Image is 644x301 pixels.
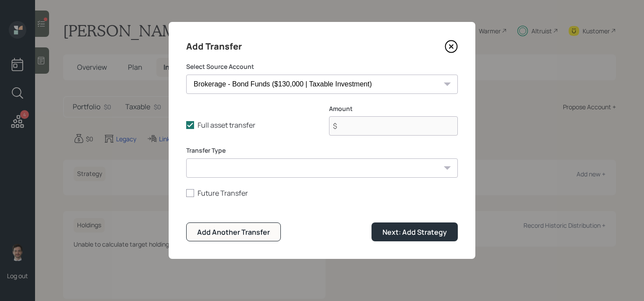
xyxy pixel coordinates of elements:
[382,227,447,237] div: Next: Add Strategy
[186,146,458,155] label: Transfer Type
[186,62,458,71] label: Select Source Account
[372,222,458,241] button: Next: Add Strategy
[197,227,270,237] div: Add Another Transfer
[186,188,458,198] label: Future Transfer
[186,120,315,130] label: Full asset transfer
[186,39,242,54] h4: Add Transfer
[186,222,281,241] button: Add Another Transfer
[329,104,458,113] label: Amount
